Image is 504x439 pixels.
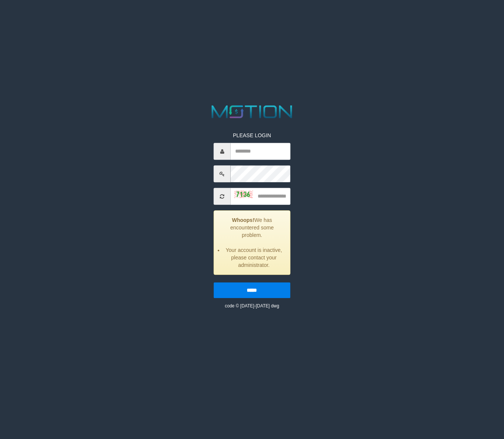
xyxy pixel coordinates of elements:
img: captcha [234,190,253,198]
strong: Whoops! [232,217,254,223]
img: MOTION_logo.png [208,103,296,120]
li: Your account is inactive, please contact your administrator. [224,247,284,269]
small: code © [DATE]-[DATE] dwg [225,304,279,309]
div: We has encountered some problem. [214,211,290,275]
p: PLEASE LOGIN [214,132,290,139]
